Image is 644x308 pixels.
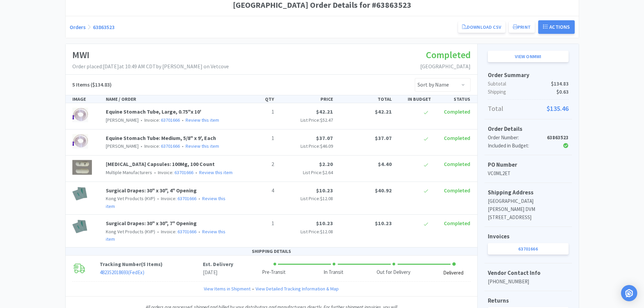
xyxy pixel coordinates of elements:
[240,134,274,143] p: 1
[316,220,333,227] span: $10.23
[551,80,569,88] span: $134.83
[458,21,505,33] a: Download CSV
[488,243,569,255] a: 63701666
[320,143,333,149] span: $46.09
[320,195,333,202] span: $12.08
[72,219,87,234] img: 279264e208674f10894ec9e478152aaf_1176.png
[488,278,569,286] p: [PHONE_NUMBER]
[280,116,333,124] p: List Price:
[194,169,198,175] span: •
[238,95,277,103] div: QTY
[155,229,196,235] span: Invoice:
[240,108,274,116] p: 1
[106,195,225,209] a: Review this item
[426,49,471,61] span: Completed
[181,117,185,123] span: •
[320,117,333,123] span: $52.47
[103,95,238,103] div: NAME / ORDER
[106,229,155,235] span: Kong Vet Products (KVP)
[395,95,434,103] div: IN BUDGET
[177,229,196,235] a: 63701666
[72,186,87,201] img: 792b0a1570a7411e9d286c0527bc08ff_1175.png
[319,161,333,167] span: $2.20
[444,220,470,227] span: Completed
[375,135,392,141] span: $37.07
[488,124,569,134] h5: Order Details
[547,103,569,114] span: $135.46
[488,103,569,114] p: Total
[488,134,542,142] div: Order Number:
[152,169,193,175] span: Invoice:
[324,268,343,276] div: In Transit
[240,219,274,228] p: 1
[139,117,180,123] span: Invoice:
[377,268,410,276] div: Out for Delivery
[240,160,274,169] p: 2
[70,95,103,103] div: IMAGE
[240,186,274,195] p: 4
[70,24,86,30] a: Orders
[488,71,569,80] h5: Order Summary
[100,269,144,276] a: 482352018693(FedEx)
[186,117,219,123] a: Review this item
[143,261,161,267] span: 5 Items
[72,81,90,88] span: 5 Items
[488,268,569,278] h5: Vendor Contact Info
[177,195,196,202] a: 63701666
[106,220,197,227] a: Surgical Drapes: 30" x 30", 7" Opening
[197,195,201,202] span: •
[72,108,89,122] img: 1b5729bf595f4d45905d8331a11121f7_2676.png
[197,229,201,235] span: •
[277,95,336,103] div: PRICE
[93,24,115,30] a: 63863523
[72,160,92,175] img: 609a09e61c544f2bb041484729df9224_393934.png
[621,285,637,301] div: Open Intercom Messenger
[256,285,339,292] a: View Detailed Tracking Information & Map
[280,195,333,202] p: List Price:
[547,134,569,141] strong: 63863523
[139,143,180,149] span: Invoice:
[420,62,471,71] p: [GEOGRAPHIC_DATA]
[444,135,470,141] span: Completed
[488,142,542,150] div: Included in Budget:
[66,247,477,255] div: SHIPPING DETAILS
[251,285,256,292] span: •
[538,20,575,34] button: Actions
[336,95,395,103] div: TOTAL
[320,229,333,235] span: $12.08
[72,47,229,63] h1: MWI
[488,160,569,169] h5: PO Number
[488,188,569,197] h5: Shipping Address
[375,220,392,227] span: $10.23
[556,88,569,96] span: $0.63
[106,108,201,115] a: Equine Stomach Tube, Large, 0.75"x 10'
[156,195,160,202] span: •
[106,143,139,149] span: [PERSON_NAME]
[488,80,569,88] p: Subtotal
[280,169,333,176] p: List Price:
[72,62,229,71] p: Order placed: [DATE] at 10:49 AM CDT by [PERSON_NAME] on Vetcove
[106,187,197,194] a: Surgical Drapes: 30" x 30", 4" Opening
[488,296,569,305] h5: Returns
[443,269,463,277] div: Delivered
[72,134,89,149] img: d65fbdf6aab54d3a824cb5e8a4b6ea1d_2678.png
[375,187,392,194] span: $40.92
[174,169,193,175] a: 63701666
[161,143,180,149] a: 63701666
[153,169,157,175] span: •
[488,197,569,221] p: [GEOGRAPHIC_DATA] [PERSON_NAME] DVM [STREET_ADDRESS]
[323,169,333,175] span: $2.64
[161,117,180,123] a: 63701666
[106,229,225,242] a: Review this item
[488,88,569,96] p: Shipping
[444,187,470,194] span: Completed
[488,51,569,62] a: View onMWI
[155,195,196,202] span: Invoice:
[280,142,333,150] p: List Price:
[181,143,185,149] span: •
[204,285,251,292] a: View Items in Shipment
[488,232,569,241] h5: Invoices
[375,108,392,115] span: $42.21
[106,161,215,167] a: [MEDICAL_DATA] Capsules: 100Mg, 100 Count
[106,195,155,202] span: Kong Vet Products (KVP)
